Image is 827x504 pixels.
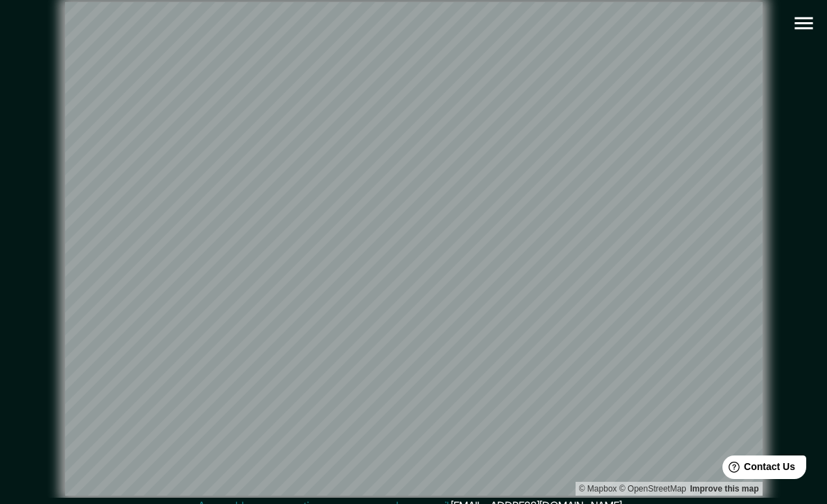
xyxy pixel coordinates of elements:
canvas: Map [65,2,763,496]
a: Mapbox [579,484,617,494]
a: Map feedback [690,484,758,494]
a: OpenStreetMap [619,484,686,494]
iframe: Help widget launcher [704,450,812,489]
